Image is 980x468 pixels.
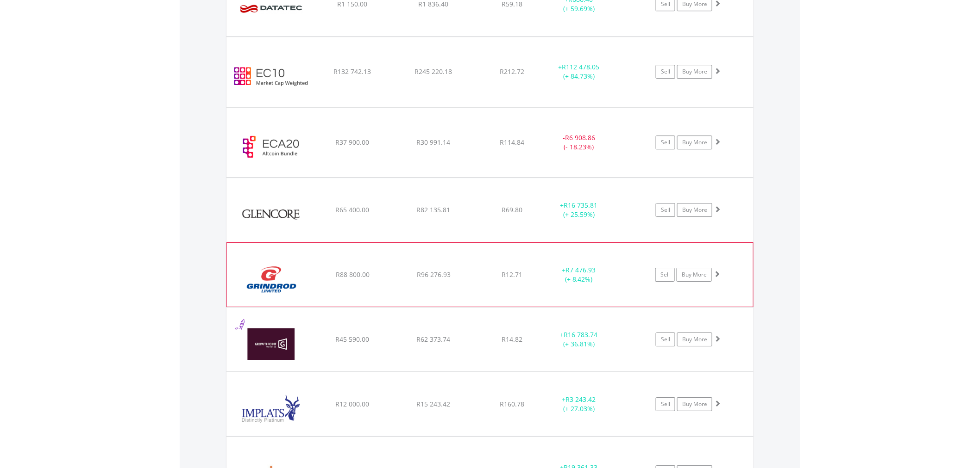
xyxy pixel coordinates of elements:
[335,205,369,214] span: R65 400.00
[564,330,598,339] span: R16 783.74
[231,384,311,434] img: EQU.ZA.IMP.png
[677,203,712,217] a: Buy More
[562,62,600,71] span: R112 478.05
[656,65,675,79] a: Sell
[502,335,522,344] span: R14.82
[656,333,675,346] a: Sell
[502,205,522,214] span: R69.80
[417,205,451,214] span: R82 135.81
[544,133,614,152] div: - (- 18.23%)
[417,270,451,279] span: R96 276.93
[565,133,595,142] span: R6 908.86
[500,400,524,408] span: R160.78
[677,268,712,282] a: Buy More
[655,268,675,282] a: Sell
[677,397,712,411] a: Buy More
[677,333,712,346] a: Buy More
[544,330,614,349] div: + (+ 36.81%)
[232,254,311,304] img: EQU.ZA.GND.png
[656,135,675,149] a: Sell
[677,65,712,79] a: Buy More
[544,62,614,81] div: + (+ 84.73%)
[417,138,451,147] span: R30 991.14
[415,67,452,76] span: R245 220.18
[566,395,596,404] span: R3 243.42
[656,397,675,411] a: Sell
[335,138,369,147] span: R37 900.00
[500,138,524,147] span: R114.84
[231,119,311,175] img: ECA20.EC.ECA20.png
[417,335,451,344] span: R62 373.74
[656,203,675,217] a: Sell
[544,395,614,413] div: + (+ 27.03%)
[335,335,369,344] span: R45 590.00
[336,270,370,279] span: R88 800.00
[544,265,614,284] div: + (+ 8.42%)
[677,135,712,149] a: Buy More
[565,265,596,274] span: R7 476.93
[335,400,369,408] span: R12 000.00
[502,270,522,279] span: R12.71
[231,190,311,240] img: EQU.ZA.GLN.png
[544,201,614,219] div: + (+ 25.59%)
[417,400,451,408] span: R15 243.42
[231,319,311,369] img: EQU.ZA.GRT.png
[231,49,311,104] img: EC10.EC.EC10.png
[500,67,524,76] span: R212.72
[564,201,598,209] span: R16 735.81
[333,67,371,76] span: R132 742.13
